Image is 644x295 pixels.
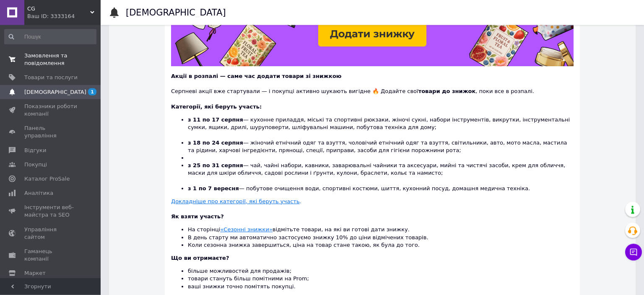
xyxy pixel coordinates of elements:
[625,244,642,261] button: Чат з покупцем
[24,226,78,241] span: Управління сайтом
[24,161,47,168] span: Покупці
[171,255,229,261] b: Що ви отримаєте?
[27,5,90,13] span: CG
[24,52,78,67] span: Замовлення та повідомлення
[24,248,78,263] span: Гаманець компанії
[220,226,272,233] a: «Сезонні знижки»
[24,88,86,96] span: [DEMOGRAPHIC_DATA]
[188,162,243,168] b: з 25 по 31 серпня
[24,124,78,140] span: Панель управління
[4,29,96,44] input: Пошук
[188,116,574,139] li: — кухонне приладдя, міські та спортивні рюкзаки, жіночі сукні, набори інструментів, викрутки, інс...
[171,104,262,110] b: Категорії, які беруть участь:
[188,283,574,290] li: ваші знижки точно помітять покупці.
[188,140,243,146] b: з 18 по 24 серпня
[126,8,226,18] h1: [DEMOGRAPHIC_DATA]
[188,116,243,123] b: з 11 по 17 серпня
[188,139,574,154] li: — жіночий етнічний одяг та взуття, чоловічий етнічний одяг та взуття, світильники, авто, мото мас...
[171,198,301,204] a: Докладніше про категорії, які беруть участь.
[24,204,78,219] span: Інструменти веб-майстра та SEO
[171,213,224,220] b: Як взяти участь?
[188,162,574,185] li: — чай, чайні набори, кавники, заварювальні чайники та аксесуари, мийні та чистячі засоби, крем дл...
[171,73,341,79] b: Акції в розпалі — саме час додати товари зі знижкою
[188,185,574,192] li: — побутове очищення води, спортивні костюми, шиття, кухонний посуд, домашня медична техніка.
[24,74,78,81] span: Товари та послуги
[24,103,78,118] span: Показники роботи компанії
[188,226,574,233] li: На сторінці відмітьте товари, на які ви готові дати знижку.
[24,147,46,154] span: Відгуки
[171,198,300,204] u: Докладніше про категорії, які беруть участь
[188,234,574,241] li: В день старту ми автоматично застосуємо знижку 10% до ціни відмічених товарів.
[188,185,239,191] b: з 1 по 7 вересня
[188,241,574,249] li: Коли сезонна знижка завершиться, ціна на товар стане такою, як була до того.
[24,189,53,197] span: Аналітика
[27,13,101,20] div: Ваш ID: 3333164
[171,80,574,95] div: Серпневі акції вже стартували — і покупці активно шукають вигідне 🔥 Додайте свої , поки все в роз...
[88,88,96,96] span: 1
[188,267,574,275] li: більше можливостей для продажів;
[24,175,70,183] span: Каталог ProSale
[188,275,574,282] li: товари стануть більш помітними на Prom;
[24,269,46,277] span: Маркет
[418,88,476,94] b: товари до знижок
